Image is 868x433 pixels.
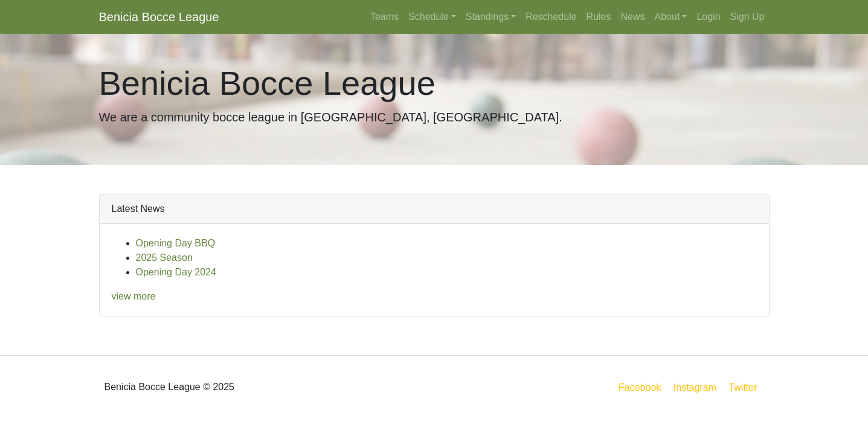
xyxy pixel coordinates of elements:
a: Teams [365,5,403,29]
p: We are a community bocce league in [GEOGRAPHIC_DATA], [GEOGRAPHIC_DATA]. [99,108,770,126]
a: News [616,5,650,29]
div: Benicia Bocce League © 2025 [90,365,434,409]
a: Facebook [616,380,663,395]
h1: Benicia Bocce League [99,63,770,103]
a: Schedule [403,5,461,29]
a: Reschedule [521,5,582,29]
div: Latest News [100,194,769,224]
a: About [650,5,692,29]
a: Rules [582,5,616,29]
a: Twitter [726,380,767,395]
a: Opening Day BBQ [136,238,216,248]
a: view more [112,291,156,301]
a: Sign Up [725,5,770,29]
a: Standings [461,5,521,29]
a: 2025 Season [136,252,193,263]
a: Benicia Bocce League [99,5,219,29]
a: Opening Day 2024 [136,267,216,277]
a: Login [692,5,725,29]
a: Instagram [671,380,719,395]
